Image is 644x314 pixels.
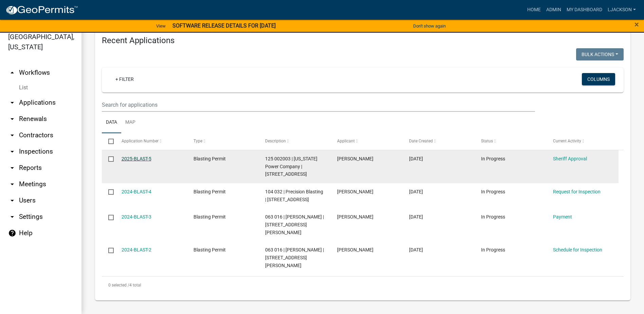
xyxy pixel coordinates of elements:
[576,48,624,60] button: Bulk Actions
[8,99,16,107] i: arrow_drop_down
[481,214,505,220] span: In Progress
[122,156,151,161] a: 2025-BLAST-5
[8,164,16,172] i: arrow_drop_down
[582,73,615,85] button: Columns
[544,3,564,16] a: Admin
[8,147,16,156] i: arrow_drop_down
[122,214,151,220] a: 2024-BLAST-3
[122,139,159,143] span: Application Number
[553,214,572,220] a: Payment
[122,189,151,194] a: 2024-BLAST-4
[153,20,168,32] a: View
[265,156,317,177] span: 125 002003 | Georgia Power Company | 4511 Industrial Access Road, Doulasville, GA 30134
[337,247,373,252] span: Donna r Oakley
[108,283,129,287] span: 0 selected /
[481,189,505,194] span: In Progress
[102,133,115,150] datatable-header-cell: Select
[409,214,423,220] span: 11/15/2024
[259,133,331,150] datatable-header-cell: Description
[337,156,373,161] span: Corrie Dukes
[553,247,602,252] a: Schedule for Inspection
[475,133,547,150] datatable-header-cell: Status
[525,3,544,16] a: Home
[553,139,581,143] span: Current Activity
[172,22,276,29] strong: SOFTWARE RELEASE DETAILS FOR [DATE]
[553,189,601,194] a: Request for Inspection
[8,131,16,139] i: arrow_drop_down
[564,3,605,16] a: My Dashboard
[121,112,140,134] a: Map
[265,214,324,235] span: 063 016 | Chaney Waldon | 3422 Wallace RD
[265,189,323,202] span: 104 032 | Precision Blasting | 4511 INDUSTRIAL ACCESS RD
[481,247,505,252] span: In Progress
[409,189,423,194] span: 12/16/2024
[634,20,639,29] span: ×
[547,133,619,150] datatable-header-cell: Current Activity
[409,156,423,161] span: 09/24/2025
[8,213,16,221] i: arrow_drop_down
[194,189,226,194] span: Blasting Permit
[115,133,187,150] datatable-header-cell: Application Number
[605,3,639,16] a: ljackson
[102,277,624,294] div: 4 total
[410,20,448,32] button: Don't show again
[194,214,226,220] span: Blasting Permit
[481,139,493,143] span: Status
[8,69,16,77] i: arrow_drop_up
[102,112,121,134] a: Data
[331,133,403,150] datatable-header-cell: Applicant
[265,247,324,268] span: 063 016 | Chaney Waldon | 3422 Wallace RD Pine Mountain GA 31822
[194,156,226,161] span: Blasting Permit
[102,36,624,46] h4: Recent Applications
[481,156,505,161] span: In Progress
[634,20,639,29] button: Close
[8,180,16,188] i: arrow_drop_down
[194,247,226,252] span: Blasting Permit
[337,189,373,194] span: Toscha Moore
[194,139,202,143] span: Type
[409,139,433,143] span: Date Created
[8,115,16,123] i: arrow_drop_down
[122,247,151,252] a: 2024-BLAST-2
[8,196,16,205] i: arrow_drop_down
[409,247,423,252] span: 10/16/2024
[102,98,535,112] input: Search for applications
[337,139,355,143] span: Applicant
[403,133,475,150] datatable-header-cell: Date Created
[110,73,139,85] a: + Filter
[265,139,286,143] span: Description
[553,156,587,161] a: Sheriff Approval
[8,229,16,237] i: help
[187,133,259,150] datatable-header-cell: Type
[337,214,373,220] span: Donna r Oakley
